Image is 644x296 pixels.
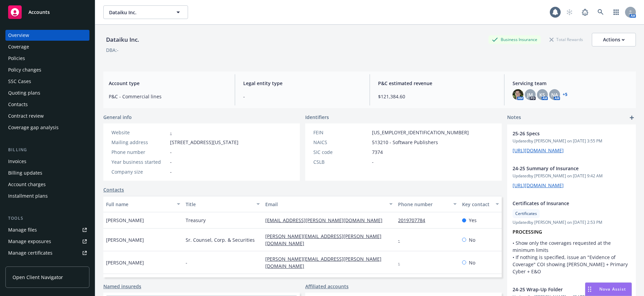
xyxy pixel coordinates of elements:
[507,159,636,194] div: 24-25 Summary of InsuranceUpdatedby [PERSON_NAME] on [DATE] 9:42 AM[URL][DOMAIN_NAME]
[398,217,431,223] a: 2019707784
[186,217,206,224] span: Treasury
[111,139,167,146] div: Mailing address
[513,147,564,154] a: [URL][DOMAIN_NAME]
[106,201,173,208] div: Full name
[395,196,459,212] button: Phone number
[106,259,144,266] span: [PERSON_NAME]
[513,165,613,172] span: 24-25 Summary of Insurance
[5,76,89,87] a: SSC Cases
[183,196,263,212] button: Title
[170,168,172,175] span: -
[5,179,89,190] a: Account charges
[5,167,89,178] a: Billing updates
[103,186,124,193] a: Contacts
[507,124,636,159] div: 25-26 SpecsUpdatedby [PERSON_NAME] on [DATE] 3:55 PM[URL][DOMAIN_NAME]
[313,158,369,165] div: CSLB
[378,93,496,100] span: $121,384.60
[5,99,89,110] a: Contacts
[305,114,329,121] span: Identifiers
[8,87,40,98] div: Quoting plans
[563,5,576,19] a: Start snowing
[265,256,381,269] a: [PERSON_NAME][EMAIL_ADDRESS][PERSON_NAME][DOMAIN_NAME]
[170,139,238,146] span: [STREET_ADDRESS][US_STATE]
[578,5,592,19] a: Report a Bug
[8,64,41,75] div: Policy changes
[8,156,26,167] div: Invoices
[103,196,183,212] button: Full name
[513,138,630,144] span: Updated by [PERSON_NAME] on [DATE] 3:55 PM
[513,239,630,275] p: • Show only the coverages requested at the minimum limits • If nothing is specified, issue an "Ev...
[111,129,167,136] div: Website
[8,99,28,110] div: Contacts
[5,236,89,247] a: Manage exposures
[5,122,89,133] a: Coverage gap analysis
[513,130,613,137] span: 25-26 Specs
[513,229,542,235] strong: PROCESSING
[378,80,496,87] span: P&C estimated revenue
[8,191,48,201] div: Installment plans
[265,217,388,223] a: [EMAIL_ADDRESS][PERSON_NAME][DOMAIN_NAME]
[313,129,369,136] div: FEIN
[8,111,44,121] div: Contract review
[106,236,144,243] span: [PERSON_NAME]
[515,211,537,217] span: Certificates
[8,41,29,52] div: Coverage
[507,114,521,122] span: Notes
[28,9,50,15] span: Accounts
[539,91,545,98] span: KS
[609,5,623,19] a: Switch app
[8,224,37,235] div: Manage files
[13,274,63,281] span: Open Client Navigator
[599,286,626,292] span: Nova Assist
[263,196,395,212] button: Email
[5,53,89,64] a: Policies
[8,30,29,41] div: Overview
[546,35,586,44] div: Total Rewards
[243,93,361,100] span: -
[8,179,46,190] div: Account charges
[372,149,383,156] span: 7374
[585,282,632,296] button: Nova Assist
[8,53,25,64] div: Policies
[5,146,89,153] div: Billing
[507,194,636,280] div: Certificates of InsuranceCertificatesUpdatedby [PERSON_NAME] on [DATE] 2:53 PMPROCESSING• Show on...
[109,93,227,100] span: P&C - Commercial lines
[372,139,438,146] span: 513210 - Software Publishers
[527,91,533,98] span: JM
[8,122,59,133] div: Coverage gap analysis
[313,149,369,156] div: SIC code
[8,259,42,270] div: Manage claims
[170,149,172,156] span: -
[265,201,385,208] div: Email
[585,283,594,296] div: Drag to move
[603,33,625,46] div: Actions
[513,219,630,225] span: Updated by [PERSON_NAME] on [DATE] 2:53 PM
[5,64,89,75] a: Policy changes
[398,259,405,266] a: -
[111,149,167,156] div: Phone number
[563,93,567,97] a: +5
[313,139,369,146] div: NAICS
[5,215,89,222] div: Tools
[265,233,381,246] a: [PERSON_NAME][EMAIL_ADDRESS][PERSON_NAME][DOMAIN_NAME]
[469,217,477,224] span: Yes
[513,200,613,207] span: Certificates of Insurance
[513,286,613,293] span: 24-25 Wrap-Up Folder
[305,283,349,290] a: Affiliated accounts
[469,236,475,243] span: No
[398,201,449,208] div: Phone number
[5,87,89,98] a: Quoting plans
[5,156,89,167] a: Invoices
[5,41,89,52] a: Coverage
[5,111,89,121] a: Contract review
[5,248,89,258] a: Manage certificates
[170,129,172,136] a: -
[5,224,89,235] a: Manage files
[106,217,144,224] span: [PERSON_NAME]
[8,236,51,247] div: Manage exposures
[592,33,636,46] button: Actions
[459,196,502,212] button: Key contact
[106,46,119,54] div: DBA: -
[186,201,252,208] div: Title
